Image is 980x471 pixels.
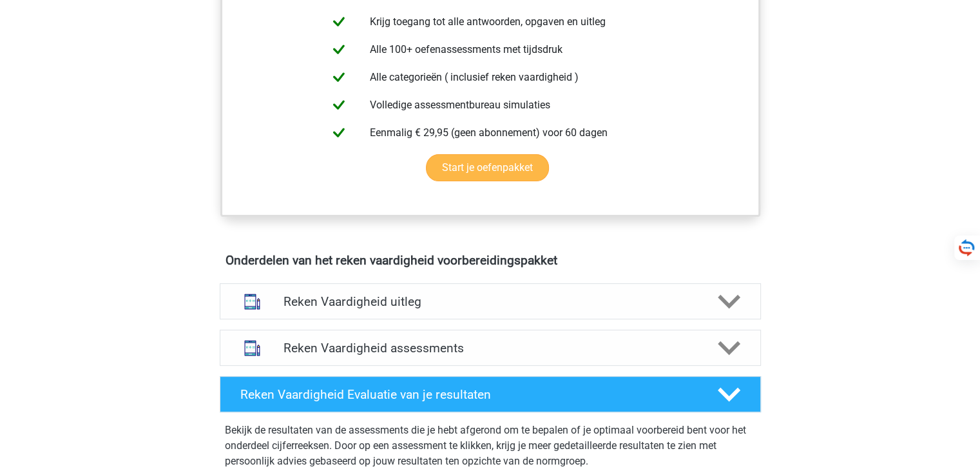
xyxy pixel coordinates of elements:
[226,253,755,268] h4: Onderdelen van het reken vaardigheid voorbereidingspakket
[236,332,269,365] img: reken vaardigheid assessments
[215,283,766,319] a: uitleg Reken Vaardigheid uitleg
[215,330,766,366] a: assessments Reken Vaardigheid assessments
[283,294,697,309] h4: Reken Vaardigheid uitleg
[236,285,269,318] img: reken vaardigheid uitleg
[215,376,766,412] a: Reken Vaardigheid Evaluatie van je resultaten
[283,341,697,356] h4: Reken Vaardigheid assessments
[240,387,697,402] h4: Reken Vaardigheid Evaluatie van je resultaten
[426,154,549,181] a: Start je oefenpakket
[225,423,756,469] p: Bekijk de resultaten van de assessments die je hebt afgerond om te bepalen of je optimaal voorber...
